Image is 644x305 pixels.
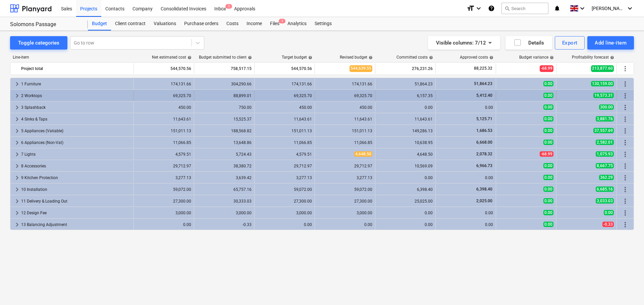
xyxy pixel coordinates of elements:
[257,117,312,122] div: 11,643.61
[543,104,553,110] span: 0.00
[318,82,372,86] div: 174,131.66
[467,4,475,12] i: format_size
[21,126,131,136] div: 5 Appliances (Vatiable)
[476,199,493,203] span: 2,025.00
[428,36,500,50] button: Visible columns:7/12
[621,115,629,123] span: More actions
[13,115,21,123] span: keyboard_arrow_right
[266,17,283,30] div: Files
[318,93,372,98] div: 69,325.70
[13,103,21,111] span: keyboard_arrow_right
[21,63,131,74] div: Project total
[438,105,493,110] div: 0.00
[257,152,312,157] div: 4,579.51
[572,55,614,60] div: Profitability forecast
[197,164,252,168] div: 38,380.72
[13,162,21,170] span: keyboard_arrow_right
[476,187,493,192] span: 6,398.40
[610,273,644,305] div: Chat Widget
[476,93,493,98] span: 5,412.40
[21,196,131,207] div: 11 Delivery & Loading Out
[540,151,553,157] span: -68.99
[555,36,585,50] button: Export
[596,198,614,204] span: 3,033.03
[602,222,614,227] span: -0.33
[543,128,553,133] span: 0.00
[378,187,433,192] div: 6,398.40
[621,197,629,205] span: More actions
[257,63,312,74] div: 544,570.56
[318,164,372,168] div: 29,712.97
[504,6,510,11] span: search
[137,164,191,168] div: 29,712.97
[111,17,150,30] div: Client contract
[505,36,552,50] button: Details
[21,79,131,89] div: 1 Furniture
[282,55,312,60] div: Target budget
[197,187,252,192] div: 65,757.16
[311,17,336,30] a: Settings
[604,210,614,215] span: 0.00
[257,222,312,227] div: 0.00
[378,140,433,145] div: 10,638.95
[197,93,252,98] div: 88,899.01
[21,114,131,125] div: 4 Sinks & Taps
[197,105,252,110] div: 750.00
[243,17,266,30] div: Income
[476,152,493,156] span: 2,078.32
[540,65,553,72] span: -68.99
[225,4,232,9] span: 1
[13,127,21,135] span: keyboard_arrow_right
[137,105,191,110] div: 450.00
[13,221,21,229] span: keyboard_arrow_right
[378,82,433,86] div: 51,864.23
[621,127,629,135] span: More actions
[257,105,312,110] div: 450.00
[137,199,191,204] div: 27,300.00
[186,56,192,60] span: help
[621,162,629,170] span: More actions
[476,140,493,145] span: 6,668.00
[621,65,629,73] span: More actions
[476,163,493,168] span: 6,966.73
[88,17,111,30] a: Budget
[257,82,312,86] div: 174,131.66
[318,140,372,145] div: 11,066.85
[257,129,312,133] div: 151,011.13
[609,56,614,60] span: help
[436,39,492,47] div: Visible columns : 7/12
[378,164,433,168] div: 10,569.09
[13,174,21,182] span: keyboard_arrow_right
[596,186,614,192] span: 6,685.16
[621,209,629,217] span: More actions
[137,129,191,133] div: 151,011.13
[257,140,312,145] div: 11,066.85
[626,4,634,12] i: keyboard_arrow_down
[340,55,373,60] div: Revised budget
[378,199,433,204] div: 25,025.00
[599,104,614,110] span: 300.00
[318,105,372,110] div: 450.00
[543,140,553,145] span: 0.00
[13,139,21,147] span: keyboard_arrow_right
[543,198,553,204] span: 0.00
[10,36,67,50] button: Toggle categories
[10,55,134,60] div: Line-item
[150,17,180,30] a: Valuations
[13,185,21,194] span: keyboard_arrow_right
[318,211,372,215] div: 3,000.00
[13,197,21,205] span: keyboard_arrow_right
[180,17,222,30] a: Purchase orders
[318,199,372,204] div: 27,300.00
[283,17,311,30] a: Analytics
[378,63,433,74] div: 276,231.26
[21,137,131,148] div: 6 Appliances (Non-Vat)
[488,56,493,60] span: help
[543,210,553,215] span: 0.00
[197,152,252,157] div: 5,724.43
[21,219,131,230] div: 13 Balancing Adjustment
[197,117,252,122] div: 15,525.37
[197,63,252,74] div: 758,517.15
